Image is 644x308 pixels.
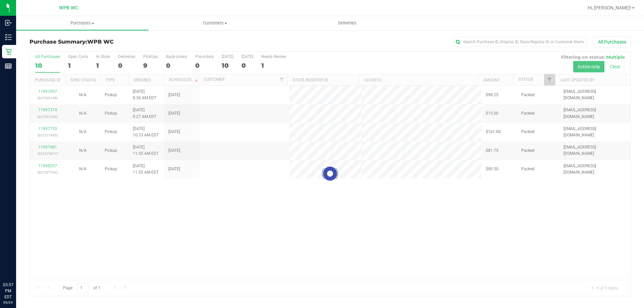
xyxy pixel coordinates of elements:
[20,253,28,261] iframe: Resource center unread badge
[329,20,366,26] span: Deliveries
[59,5,78,11] span: WPB WC
[3,300,13,305] p: 09/24
[588,5,631,10] span: Hi, [PERSON_NAME]!
[149,16,281,30] a: Customers
[87,39,114,45] span: WPB WC
[5,19,12,26] inline-svg: Inbound
[594,36,631,48] button: All Purchases
[5,63,12,69] inline-svg: Reports
[453,37,587,47] input: Search Purchase ID, Original ID, State Registry ID or Customer Name...
[5,48,12,55] inline-svg: Retail
[3,282,13,300] p: 03:57 PM EDT
[5,34,12,41] inline-svg: Inventory
[16,20,149,26] span: Purchases
[281,16,414,30] a: Deliveries
[30,39,230,45] h3: Purchase Summary:
[7,254,27,274] iframe: Resource center
[16,16,149,30] a: Purchases
[149,20,281,26] span: Customers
